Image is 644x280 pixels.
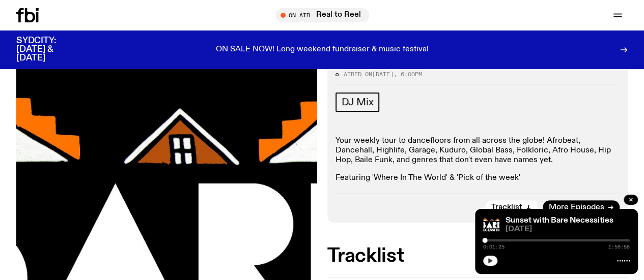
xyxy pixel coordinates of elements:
p: Featuring 'Where In The World' & 'Pick of the week' [335,173,620,183]
span: More Episodes [549,204,604,211]
span: 0:01:25 [483,244,505,250]
span: [DATE] [372,70,394,78]
span: [DATE] [506,226,630,233]
img: Bare Necessities [483,217,499,233]
span: DJ Mix [342,97,374,108]
a: Sunset with Bare Necessities [506,216,613,225]
span: , 6:00pm [394,70,422,78]
span: Aired on [344,70,372,78]
a: DJ Mix [335,92,380,112]
p: ON SALE NOW! Long weekend fundraiser & music festival [216,45,429,54]
p: Your weekly tour to dancefloors from all across the globe! Afrobeat, Dancehall, Highlife, Garage,... [335,136,620,166]
span: 1:59:58 [608,244,630,250]
span: Tracklist [491,204,522,211]
h2: Tracklist [327,247,628,265]
button: On AirReal to Reel [275,8,369,22]
a: More Episodes [543,200,620,214]
button: Tracklist [485,200,538,214]
h3: SYDCITY: [DATE] & [DATE] [16,37,81,63]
